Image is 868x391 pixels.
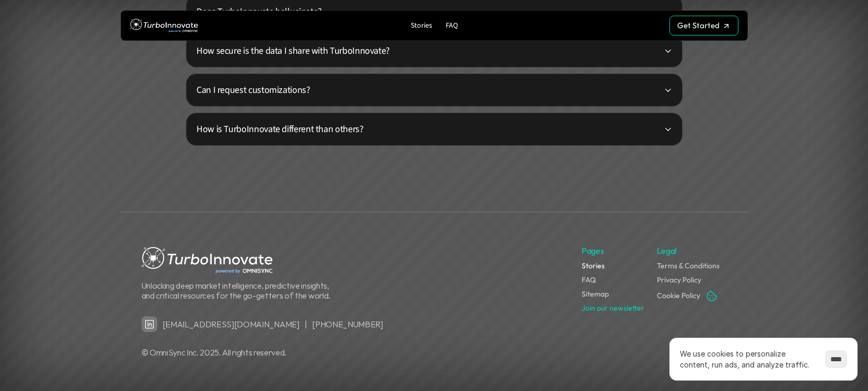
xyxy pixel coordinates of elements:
p: Get Started [677,21,720,30]
a: Privacy Policy [657,275,701,285]
p: FAQ [446,21,458,30]
p: Pages [582,245,604,256]
a: Stories [582,261,605,270]
button: Cookie Trigger [705,290,718,302]
a: Cookie Policy [657,291,700,300]
p: | [305,319,307,329]
a: Terms & Conditions [657,261,720,270]
a: Get Started [669,16,738,35]
p: © OmniSync Inc. 2025. All rights reserved. [142,348,577,358]
p: Legal [657,245,677,256]
p: Unlocking deep market intelligence, predictive insights, and critical resources for the go-getter... [142,281,335,301]
a: FAQ [442,19,462,33]
a: Join our newsletter [582,303,644,313]
p: We use cookies to personalize content, run ads, and analyze traffic. [680,348,815,370]
a: Sitemap [582,289,609,299]
a: FAQ [582,275,596,285]
a: Stories [407,19,436,33]
a: [EMAIL_ADDRESS][DOMAIN_NAME] [163,319,299,329]
img: TurboInnovate Logo [130,16,198,35]
a: [PHONE_NUMBER] [312,319,383,329]
p: Stories [411,21,432,30]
